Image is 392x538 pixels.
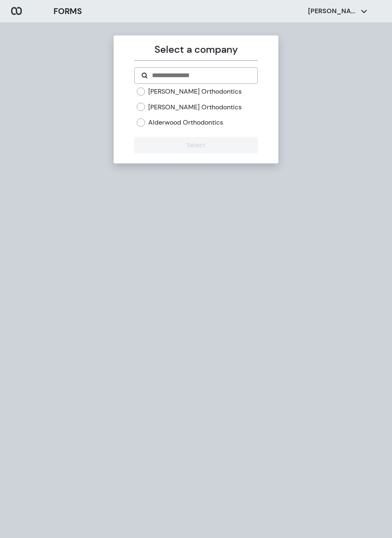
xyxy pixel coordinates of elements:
[134,137,257,153] button: Select
[148,103,242,112] label: [PERSON_NAME] Orthodontics
[148,87,242,96] label: [PERSON_NAME] Orthodontics
[54,5,82,17] h3: FORMS
[308,7,357,16] p: [PERSON_NAME]
[134,42,257,57] p: Select a company
[148,118,223,127] label: Alderwood Orthodontics
[151,71,250,80] input: Search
